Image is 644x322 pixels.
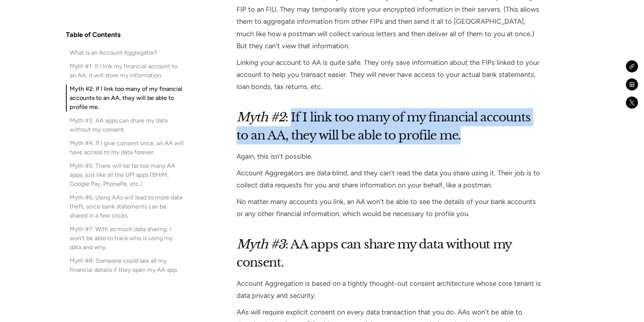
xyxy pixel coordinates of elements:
[70,139,185,157] div: Myth #4: If I give consent once, an AA will have access to my data forever.
[66,116,185,134] a: Myth #3: AA apps can share my data without my consent.
[66,30,121,39] h4: Table of Contents
[66,62,185,80] a: Myth #1: If I link my financial account to an AA, it will store my information.
[237,57,543,93] p: Linking your account to AA is quite safe. They only save information about the FIPs linked to you...
[70,84,185,112] div: Myth #2: If I link too many of my financial accounts to an AA, they will be able to profile me.
[70,161,185,189] div: Myth #5: There will be far too many AA apps, just like all the UPI apps (BHIM, Google Pay, PhoneP...
[70,225,185,252] div: Myth #7: With so much data sharing, I won't be able to track who is using my data and why.
[66,139,185,157] a: Myth #4: If I give consent once, an AA will have access to my data forever.
[237,150,543,163] p: Again, this isn't possible.
[66,193,185,220] a: Myth #6: Using AAs will lead to more data theft, since bank statements can be shared in a few cli...
[70,193,185,220] div: Myth #6: Using AAs will lead to more data theft, since bank statements can be shared in a few cli...
[237,235,543,271] h2: : AA apps can share my data without my consent.
[70,62,185,80] div: Myth #1: If I link my financial account to an AA, it will store my information.
[70,48,157,57] div: What is an Account Aggregator?
[66,84,185,112] a: Myth #2: If I link too many of my financial accounts to an AA, they will be able to profile me.
[66,256,185,274] a: Myth #8: Someone could see all my financial details if they open my AA app.
[237,108,543,144] h2: : If I link too many of my financial accounts to an AA, they will be able to profile me.
[237,196,543,220] p: No matter many accounts you link, an AA won't be able to see the details of your bank accounts or...
[66,225,185,252] a: Myth #7: With so much data sharing, I won't be able to track who is using my data and why.
[237,278,543,302] p: Account Aggregation is based on a tightly thought-out consent architecture whose core tenant is d...
[70,116,185,134] div: Myth #3: AA apps can share my data without my consent.
[237,110,285,125] em: Myth #2
[66,48,185,57] a: What is an Account Aggregator?
[66,161,185,189] a: Myth #5: There will be far too many AA apps, just like all the UPI apps (BHIM, Google Pay, PhoneP...
[237,237,285,252] em: Myth #3
[70,256,185,274] div: Myth #8: Someone could see all my financial details if they open my AA app.
[237,167,543,191] p: Account Aggregators are data blind, and they can't read the data you share using it. Their job is...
